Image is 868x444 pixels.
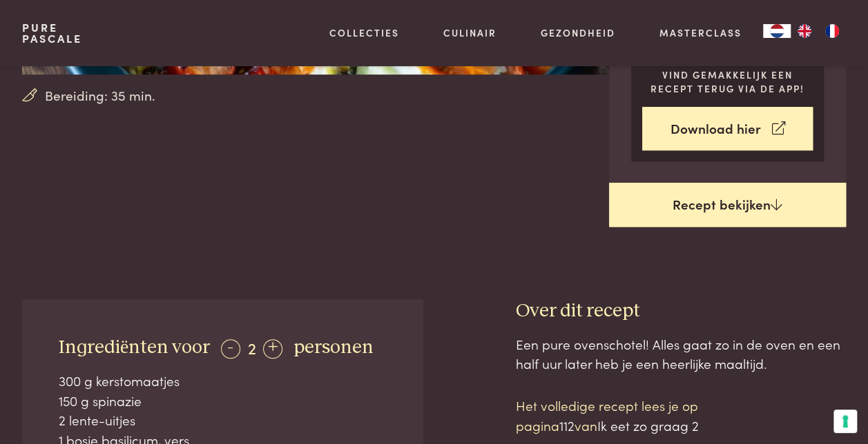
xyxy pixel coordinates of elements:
[763,24,791,38] div: Language
[597,416,699,434] span: Ik eet zo graag 2
[763,24,846,38] aside: Language selected: Nederlands
[443,26,496,40] a: Culinair
[221,339,240,359] div: -
[763,24,791,38] a: NL
[516,334,847,374] div: Een pure ovenschotel! Alles gaat zo in de oven en een half uur later heb je een heerlijke maaltijd.
[59,391,386,411] div: 150 g spinazie
[791,24,846,38] ul: Language list
[516,299,847,323] h3: Over dit recept
[642,68,813,96] p: Vind gemakkelijk een recept terug via de app!
[791,24,818,38] a: EN
[329,26,399,40] a: Collecties
[659,26,741,40] a: Masterclass
[45,85,155,105] span: Bereiding: 35 min.
[609,183,846,227] a: Recept bekijken
[293,338,374,357] span: personen
[642,107,813,150] a: Download hier
[833,410,857,433] button: Uw voorkeuren voor toestemming voor trackingtechnologieën
[59,371,386,391] div: 300 g kerstomaatjes
[541,26,615,40] a: Gezondheid
[59,338,210,357] span: Ingrediënten voor
[22,22,82,44] a: PurePascale
[516,396,751,435] p: Het volledige recept lees je op pagina van
[263,339,282,359] div: +
[248,336,256,359] span: 2
[818,24,846,38] a: FR
[59,410,386,430] div: 2 lente-uitjes
[559,416,575,434] span: 112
